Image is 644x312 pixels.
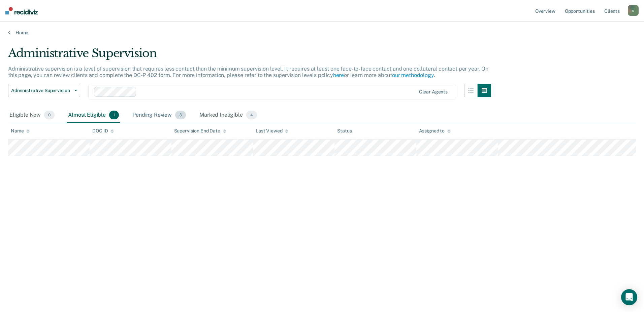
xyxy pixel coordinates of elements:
span: Administrative Supervision [11,88,72,93]
button: c [628,5,639,16]
div: Supervision End Date [174,128,226,134]
div: Administrative Supervision [8,46,491,66]
div: Pending Review3 [131,108,187,123]
div: Assigned to [419,128,451,134]
div: Status [337,128,352,134]
div: Clear agents [419,89,448,95]
div: Marked Ineligible4 [198,108,258,123]
div: Open Intercom Messenger [621,289,637,305]
p: Administrative supervision is a level of supervision that requires less contact than the minimum ... [8,66,488,78]
span: 4 [246,111,257,119]
span: 0 [44,111,55,119]
a: our methodology [392,72,434,78]
div: Name [11,128,30,134]
a: here [333,72,344,78]
button: Administrative Supervision [8,84,80,97]
a: Home [8,30,636,36]
div: Last Viewed [256,128,288,134]
img: Recidiviz [5,7,38,14]
div: DOC ID [92,128,114,134]
span: 1 [109,111,119,119]
div: Almost Eligible1 [67,108,120,123]
span: 3 [175,111,186,119]
div: Eligible Now0 [8,108,56,123]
